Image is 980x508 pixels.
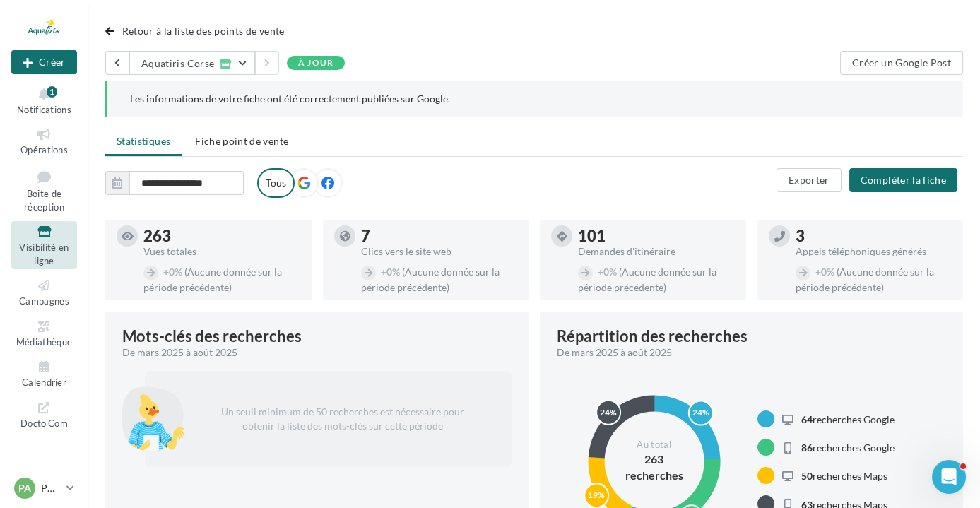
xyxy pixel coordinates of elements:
div: De mars 2025 à août 2025 [122,345,500,360]
span: Opérations [20,144,68,155]
span: Campagnes [19,295,69,307]
div: 7 [361,228,518,244]
div: Vues totales [143,247,300,256]
div: De mars 2025 à août 2025 [557,345,935,360]
span: Retour à la liste des points de vente [122,25,285,37]
button: Retour à la liste des points de vente [105,23,290,40]
div: Les informations de votre fiche ont été correctement publiées sur Google. [130,92,940,106]
span: + [381,266,386,278]
span: (Aucune donnée sur la période précédente) [143,266,282,293]
button: Créer un Google Post [840,51,963,75]
span: PA [18,481,31,495]
a: Boîte de réception [11,165,77,216]
div: 1 [47,86,57,98]
span: Docto'Com [20,415,68,429]
span: (Aucune donnée sur la période précédente) [578,266,716,293]
span: Mots-clés des recherches [122,329,302,344]
span: Notifications [17,104,71,115]
button: Créer [11,50,77,74]
a: Campagnes [11,275,77,309]
div: Clics vers le site web [361,247,518,256]
button: Aquatiris Corse [129,51,255,75]
span: + [598,266,603,278]
span: recherches Google [801,442,895,454]
button: Compléter la fiche [849,168,957,192]
a: PA PO-[GEOGRAPHIC_DATA]-HERAULT [11,475,77,502]
a: Compléter la fiche [844,173,963,185]
div: À jour [287,56,345,70]
label: Tous [257,168,295,198]
span: 0% [598,266,617,278]
span: (Aucune donnée sur la période précédente) [361,266,500,293]
span: + [163,266,169,278]
span: 86 [801,442,813,454]
span: Médiathèque [16,336,73,348]
button: Exporter [777,168,842,192]
div: Aquatiris Corse [141,58,214,69]
div: Demandes d'itinéraire [578,247,735,256]
span: Fiche point de vente [195,135,288,147]
a: Visibilité en ligne [11,221,77,269]
span: 64 [801,413,813,425]
button: Notifications 1 [11,83,77,118]
span: Calendrier [22,377,66,388]
span: + [815,266,821,278]
span: 0% [815,266,834,278]
div: 101 [578,228,735,244]
p: PO-[GEOGRAPHIC_DATA]-HERAULT [41,481,61,495]
a: Calendrier [11,356,77,391]
div: 3 [796,228,952,244]
a: Opérations [11,124,77,158]
span: 50 [801,470,813,482]
span: Visibilité en ligne [19,242,69,266]
span: (Aucune donnée sur la période précédente) [796,266,934,293]
iframe: Intercom live chat [932,460,966,494]
span: recherches Maps [801,470,887,482]
div: 263 [143,228,300,244]
div: Répartition des recherches [557,329,748,344]
span: Boîte de réception [24,188,64,213]
div: Nouvelle campagne [11,50,77,74]
span: recherches Google [801,413,895,425]
span: 0% [381,266,400,278]
a: Docto'Com [11,397,77,432]
p: Un seuil minimum de 50 recherches est nécessaire pour obtenir la liste des mots-clés sur cette pé... [196,394,489,444]
span: 0% [163,266,182,278]
div: Appels téléphoniques générés [796,247,952,256]
a: Médiathèque [11,316,77,350]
